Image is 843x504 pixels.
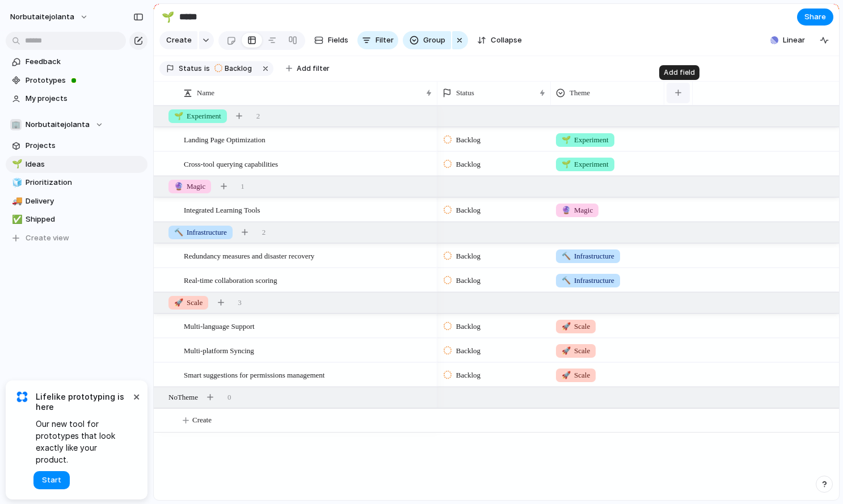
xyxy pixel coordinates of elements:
span: Create [166,35,192,46]
span: Prototypes [26,75,144,86]
span: Fields [328,35,348,46]
button: norbutaitejolanta [5,8,94,26]
button: ✅ [10,214,22,225]
span: Create view [26,232,69,244]
span: 🔮 [174,182,183,190]
a: ✅Shipped [6,211,147,228]
span: Infrastructure [562,275,614,286]
span: Our new tool for prototypes that look exactly like your product. [36,418,130,465]
span: Multi-language Support [184,319,255,332]
button: 🧊 [10,177,22,188]
div: 🌱 [12,158,20,171]
button: Add filter [279,61,336,77]
button: Collapse [473,31,526,49]
span: Experiment [562,134,609,146]
a: 🧊Prioritization [6,174,147,191]
span: Scale [174,297,203,308]
span: 🚀 [562,371,571,379]
button: Linear [766,32,810,49]
span: 3 [238,297,242,308]
span: 2 [262,227,266,238]
span: Backlog [456,251,480,262]
span: 🔨 [562,252,571,260]
span: Group [423,35,445,46]
span: My projects [26,93,144,104]
span: Magic [562,205,593,216]
span: Infrastructure [562,251,614,262]
span: Backlog [225,63,252,74]
span: Scale [562,370,590,381]
span: Name [197,87,214,99]
button: is [202,62,212,75]
span: Start [42,475,61,486]
span: 🔨 [174,228,183,236]
span: Theme [570,87,590,99]
div: 🌱Ideas [6,156,147,173]
span: is [204,63,210,74]
span: 2 [256,111,260,122]
a: Feedback [6,53,147,70]
a: My projects [6,90,147,107]
div: ✅ [12,213,20,226]
span: Real-time collaboration scoring [184,273,277,286]
button: Dismiss [129,389,143,403]
button: Backlog [211,62,259,75]
div: 🧊 [12,176,20,189]
div: 🌱 [162,9,174,24]
button: Share [797,9,833,26]
button: 🌱 [10,159,22,170]
span: Norbutaitejolanta [26,119,90,130]
span: Infrastructure [174,227,227,238]
span: 🌱 [562,160,571,168]
span: 🔨 [562,276,571,285]
span: 🔮 [562,206,571,214]
span: 🚀 [562,346,571,355]
span: Filter [376,35,394,46]
span: Status [179,63,202,74]
span: Backlog [456,370,480,381]
a: Projects [6,137,147,154]
div: 🚚 [12,194,20,207]
span: Experiment [174,111,221,122]
button: Group [403,31,451,49]
span: Backlog [456,159,480,170]
button: 🌱 [159,8,177,26]
span: Ideas [26,159,144,170]
span: Backlog [456,321,480,332]
span: Scale [562,345,590,357]
span: Smart suggestions for permissions management [184,368,324,381]
span: 🚀 [562,322,571,331]
span: Redundancy measures and disaster recovery [184,249,314,262]
span: Landing Page Optimization [184,133,265,146]
a: Prototypes [6,72,147,89]
span: Status [456,87,474,99]
span: Linear [783,35,805,46]
a: 🚚Delivery [6,193,147,210]
span: Prioritization [26,177,144,188]
span: Multi-platform Syncing [184,344,254,357]
span: Cross-tool querying capabilities [184,157,278,170]
button: 🏢Norbutaitejolanta [6,116,147,133]
span: 🌱 [562,135,571,144]
span: 🌱 [174,112,183,120]
span: Backlog [456,205,480,216]
span: Backlog [456,275,480,286]
span: Backlog [456,345,480,357]
span: Magic [174,181,205,192]
span: norbutaitejolanta [10,11,74,23]
button: Start [33,471,70,489]
span: Share [804,11,826,23]
span: 1 [241,181,245,192]
span: Create [192,414,212,426]
span: Integrated Learning Tools [184,203,260,216]
span: Shipped [26,214,144,225]
span: 🚀 [174,298,183,307]
span: Delivery [26,196,144,207]
div: Add field [659,65,699,80]
span: No Theme [168,392,198,403]
span: Lifelike prototyping is here [36,392,130,412]
span: Experiment [562,159,609,170]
